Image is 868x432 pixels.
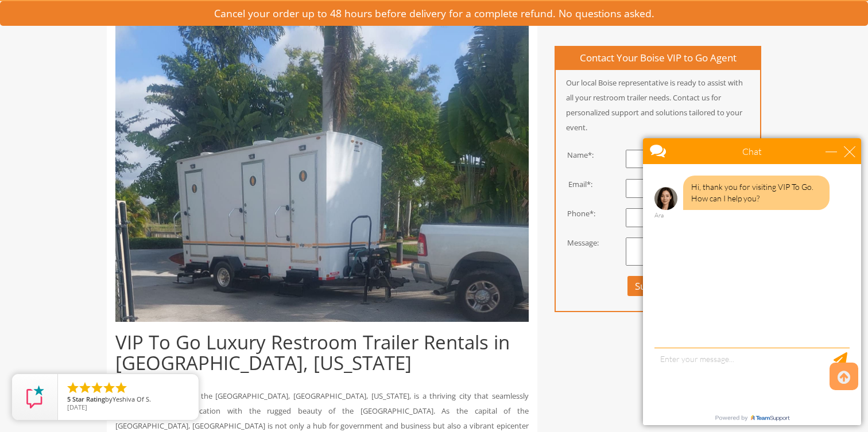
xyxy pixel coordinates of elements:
li:  [114,381,128,395]
div: Message: [547,238,603,248]
span: Star Rating [72,395,105,403]
span: by [67,396,189,404]
img: Boise luxury portable restroom trailer [115,21,529,322]
button: Submit [627,276,674,296]
li:  [102,381,116,395]
span: [DATE] [67,403,87,411]
span: 5 [67,395,71,403]
li:  [78,381,92,395]
img: Review Rating [24,386,46,408]
iframe: Live Chat Box [636,131,868,432]
span: Yeshiva Of S. [113,395,151,403]
li:  [90,381,104,395]
h4: Contact Your Boise VIP to Go Agent [556,47,760,70]
p: Our local Boise representative is ready to assist with all your restroom trailer needs. Contact u... [556,75,760,135]
div: Name*: [547,150,603,161]
h1: VIP To Go Luxury Restroom Trailer Rentals in [GEOGRAPHIC_DATA], [US_STATE] [115,332,529,374]
div: Phone*: [547,208,603,219]
div: Email*: [547,179,603,190]
li:  [66,381,80,395]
